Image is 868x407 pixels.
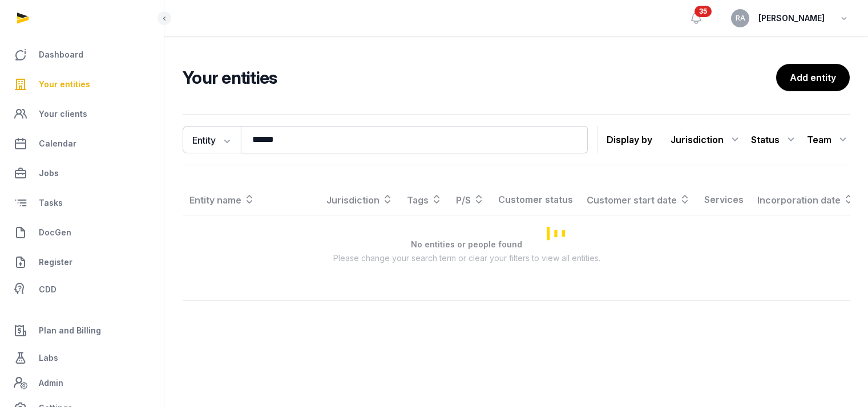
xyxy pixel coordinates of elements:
a: Dashboard [9,41,155,68]
h2: Your entities [183,67,776,88]
p: Display by [607,131,652,149]
span: Your entities [39,78,90,91]
span: CDD [39,283,56,296]
span: Labs [39,351,58,365]
button: Entity [183,126,241,153]
a: CDD [9,278,155,301]
span: Jobs [39,166,59,180]
span: Tasks [39,196,63,210]
a: Jobs [9,160,155,187]
div: Jurisdiction [671,131,742,149]
span: Plan and Billing [39,324,101,337]
a: Your entities [9,71,155,98]
div: Team [807,131,850,149]
a: DocGen [9,219,155,246]
span: DocGen [39,226,71,239]
span: Admin [39,376,63,390]
a: Plan and Billing [9,317,155,344]
span: 35 [695,6,712,17]
a: Register [9,249,155,276]
span: Dashboard [39,48,83,62]
a: Calendar [9,130,155,157]
a: Labs [9,344,155,372]
span: Your clients [39,107,87,121]
a: Your clients [9,100,155,128]
a: Add entity [776,64,850,91]
span: Register [39,255,72,269]
span: RA [736,15,745,22]
span: Calendar [39,137,76,150]
div: Status [751,131,798,149]
a: Admin [9,372,155,394]
a: Tasks [9,189,155,217]
button: RA [731,9,749,27]
span: [PERSON_NAME] [758,11,825,25]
